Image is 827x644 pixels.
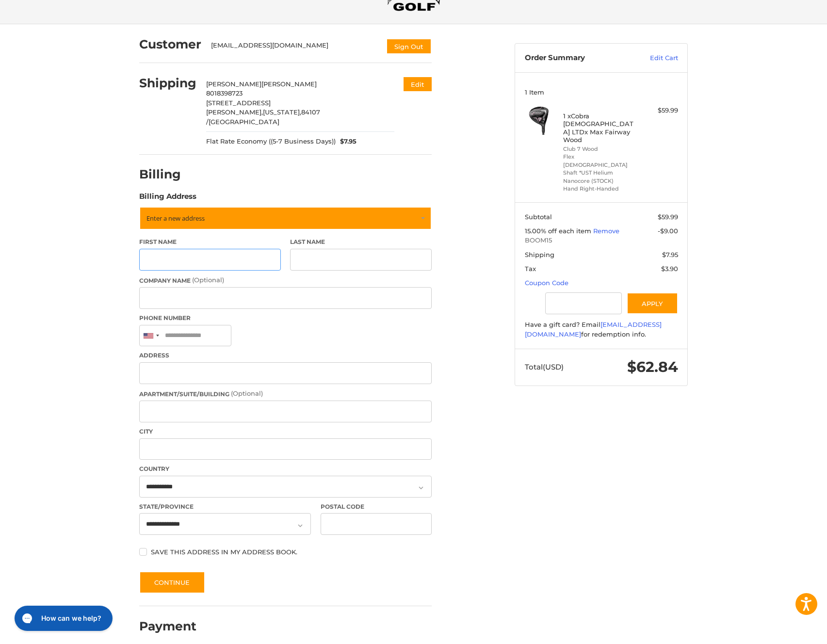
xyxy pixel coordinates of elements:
[525,321,662,338] a: [EMAIL_ADDRESS][DOMAIN_NAME]
[658,227,678,235] span: -$9.00
[563,185,637,193] li: Hand Right-Handed
[658,213,678,221] span: $59.99
[206,89,243,97] span: 8018398723
[525,320,678,339] div: Have a gift card? Email for redemption info.
[525,53,629,63] h3: Order Summary
[640,106,678,115] div: $59.99
[336,137,357,146] span: $7.95
[209,118,279,126] span: [GEOGRAPHIC_DATA]
[139,238,281,246] label: First Name
[563,112,637,144] h4: 1 x Cobra [DEMOGRAPHIC_DATA] LTDx Max Fairway Wood
[206,99,271,107] span: [STREET_ADDRESS]
[139,37,201,52] h2: Customer
[139,465,432,473] label: Country
[231,389,263,397] small: (Optional)
[139,502,311,511] label: State/Province
[661,265,678,273] span: $3.90
[627,358,678,376] span: $62.84
[139,275,432,285] label: Company Name
[525,251,554,258] span: Shipping
[139,351,432,360] label: Address
[290,238,432,246] label: Last Name
[662,251,678,258] span: $7.95
[206,137,336,146] span: Flat Rate Economy ((5-7 Business Days))
[139,389,432,399] label: Apartment/Suite/Building
[525,88,678,96] h3: 1 Item
[139,619,196,634] h2: Payment
[10,602,115,634] iframe: Gorgias live chat messenger
[629,53,678,63] a: Edit Cart
[627,292,678,314] button: Apply
[404,77,432,91] button: Edit
[139,314,432,322] label: Phone Number
[139,427,432,436] label: City
[321,502,432,511] label: Postal Code
[525,265,536,273] span: Tax
[139,571,205,594] button: Continue
[139,207,432,230] a: Enter or select a different address
[261,80,317,88] span: [PERSON_NAME]
[563,145,637,153] li: Club 7 Wood
[525,236,678,245] span: BOOM15
[139,548,432,556] label: Save this address in my address book.
[563,169,637,185] li: Shaft *UST Helium Nanocore (STOCK)
[206,108,263,116] span: [PERSON_NAME],
[563,153,637,169] li: Flex [DEMOGRAPHIC_DATA]
[146,214,205,223] span: Enter a new address
[525,362,564,371] span: Total (USD)
[525,227,593,235] span: 15.00% off each item
[525,213,552,221] span: Subtotal
[525,279,568,287] a: Coupon Code
[206,108,320,126] span: 84107 /
[263,108,301,116] span: [US_STATE],
[140,325,162,346] div: United States: +1
[192,276,224,284] small: (Optional)
[139,76,196,91] h2: Shipping
[206,80,261,88] span: [PERSON_NAME]
[211,41,377,54] div: [EMAIL_ADDRESS][DOMAIN_NAME]
[545,292,622,314] input: Gift Certificate or Coupon Code
[386,38,432,54] button: Sign Out
[139,167,196,182] h2: Billing
[593,227,619,235] a: Remove
[139,191,196,207] legend: Billing Address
